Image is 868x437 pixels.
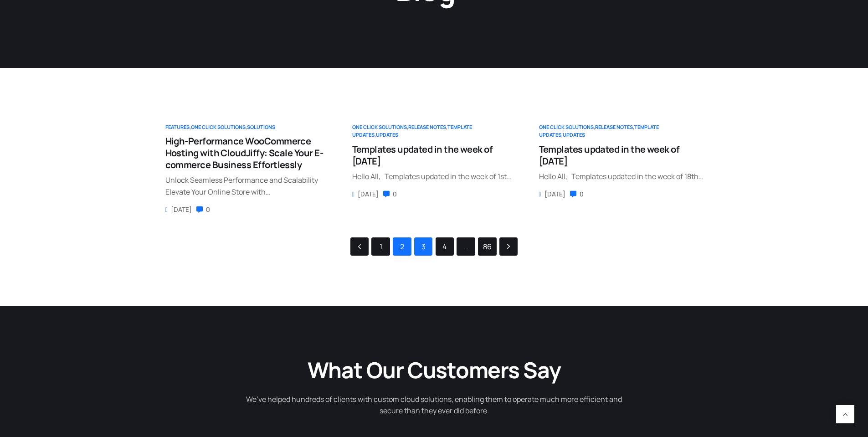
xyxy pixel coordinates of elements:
div: [DATE] [165,205,196,215]
span: … [457,238,474,255]
span: 2 [393,238,411,255]
nav: Posts navigation [165,237,703,256]
a: Template Updates [352,123,472,139]
a: Templates updated in the week of [DATE] [352,139,516,167]
a: 1 [372,238,389,255]
span: Templates updated in the week of [DATE] [352,143,493,167]
a: Template Updates [539,123,659,139]
div: Unlock Seamless Performance and Scalability Elevate Your Online Store with… [165,175,329,198]
div: [DATE] [539,189,570,199]
h2: What Our Customers Say [147,356,721,384]
div: , , , [352,123,516,139]
a: Release Notes [408,123,446,130]
a: High-Performance WooCommerce Hosting with CloudJiffy: Scale Your E-commerce Business Effortlessly [165,131,329,171]
a: Release Notes [595,123,633,130]
a: Features [165,123,190,130]
div: 0 [196,205,215,215]
a: Templates updated in the week of [DATE] [539,139,703,167]
span: High-Performance WooCommerce Hosting with CloudJiffy: Scale Your E-commerce Business Effortlessly [165,135,323,171]
a: One Click Solutions [539,123,594,130]
div: Hello All, Templates updated in the week of 18th… [539,171,703,183]
a: Updates [376,131,398,138]
a: One Click Solutions [191,123,246,130]
div: 0 [570,189,588,199]
div: [DATE] [352,189,383,199]
a: Solutions [247,123,275,130]
a: One Click Solutions [352,123,407,130]
span: Templates updated in the week of [DATE] [539,143,680,167]
a: 3 [415,238,432,255]
a: 86 [478,238,496,255]
div: 0 [383,189,401,199]
div: , , , [539,123,703,139]
div: Hello All, Templates updated in the week of 1st… [352,171,511,183]
a: 4 [436,238,453,255]
div: , , [165,123,275,131]
div: We’ve helped hundreds of clients with custom cloud solutions, enabling them to operate much more ... [147,394,721,417]
a: Updates [563,131,585,138]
